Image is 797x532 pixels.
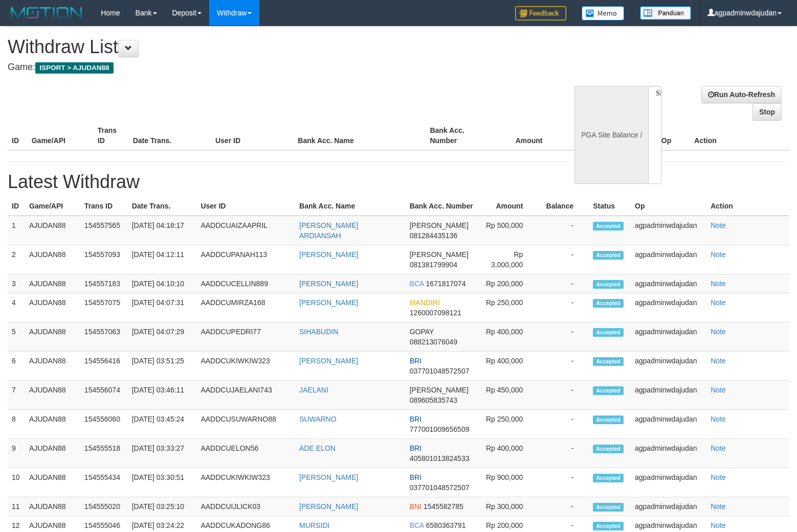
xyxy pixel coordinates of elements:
[593,522,624,530] span: Accepted
[410,338,457,346] span: 088213076049
[593,222,624,230] span: Accepted
[706,197,789,216] th: Action
[8,62,521,73] h4: Game:
[711,502,726,511] a: Note
[299,280,358,288] a: [PERSON_NAME]
[25,216,80,245] td: AJUDAN88
[211,121,294,150] th: User ID
[80,293,128,322] td: 154557075
[299,386,328,394] a: JAELANI
[128,352,197,381] td: [DATE] 03:51:25
[711,298,726,307] a: Note
[479,439,539,468] td: Rp 400,000
[479,245,539,274] td: Rp 3,000,000
[582,6,625,20] img: Button%20Memo.svg
[711,357,726,365] a: Note
[593,251,624,260] span: Accepted
[410,357,422,365] span: BRI
[479,216,539,245] td: Rp 500,000
[35,62,114,74] span: ISPORT > AJUDAN88
[479,197,539,216] th: Amount
[8,497,25,516] td: 11
[80,197,128,216] th: Trans ID
[711,473,726,481] a: Note
[538,322,589,352] td: -
[299,221,358,240] a: [PERSON_NAME] ARDIANSAH
[128,245,197,274] td: [DATE] 04:12:11
[299,328,338,336] a: SIHABUDIN
[25,293,80,322] td: AJUDAN88
[299,415,337,423] a: SUWARNO
[538,197,589,216] th: Balance
[8,274,25,293] td: 3
[711,221,726,229] a: Note
[538,468,589,497] td: -
[196,322,295,352] td: AADDCUPEDRI77
[479,293,539,322] td: Rp 250,000
[299,357,358,365] a: [PERSON_NAME]
[196,381,295,410] td: AADDCUJAELANI743
[631,439,706,468] td: agpadminwdajudan
[8,172,789,192] h1: Latest Withdraw
[196,216,295,245] td: AADDCUAIZAAPRIL
[631,322,706,352] td: agpadminwdajudan
[593,445,624,453] span: Accepted
[711,415,726,423] a: Note
[128,274,197,293] td: [DATE] 04:10:10
[410,298,440,307] span: MANDIRI
[593,357,624,366] span: Accepted
[94,121,129,150] th: Trans ID
[631,468,706,497] td: agpadminwdajudan
[8,439,25,468] td: 9
[492,121,558,150] th: Amount
[80,468,128,497] td: 154555434
[128,381,197,410] td: [DATE] 03:46:11
[128,322,197,352] td: [DATE] 04:07:29
[701,86,782,103] a: Run Auto-Refresh
[25,497,80,516] td: AJUDAN88
[479,352,539,381] td: Rp 400,000
[515,6,566,20] img: Feedback.jpg
[593,299,624,308] span: Accepted
[410,521,424,529] span: BCA
[424,502,463,511] span: 1545582785
[479,381,539,410] td: Rp 450,000
[711,386,726,394] a: Note
[80,497,128,516] td: 154555020
[479,468,539,497] td: Rp 900,000
[711,250,726,259] a: Note
[752,103,782,121] a: Stop
[538,293,589,322] td: -
[410,386,469,394] span: [PERSON_NAME]
[631,274,706,293] td: agpadminwdajudan
[538,410,589,439] td: -
[574,86,648,184] div: PGA Site Balance /
[129,121,211,150] th: Date Trans.
[426,121,492,150] th: Bank Acc. Number
[299,250,358,259] a: [PERSON_NAME]
[593,386,624,395] span: Accepted
[299,473,358,481] a: [PERSON_NAME]
[25,274,80,293] td: AJUDAN88
[128,216,197,245] td: [DATE] 04:18:17
[8,245,25,274] td: 2
[426,280,466,288] span: 1671817074
[299,444,336,452] a: ADE ELON
[479,410,539,439] td: Rp 250,000
[196,274,295,293] td: AADDCUCELLIN889
[80,216,128,245] td: 154557565
[410,483,470,492] span: 037701048572507
[25,352,80,381] td: AJUDAN88
[631,245,706,274] td: agpadminwdajudan
[593,280,624,289] span: Accepted
[410,328,434,336] span: GOPAY
[299,298,358,307] a: [PERSON_NAME]
[8,410,25,439] td: 8
[80,352,128,381] td: 154556416
[410,261,457,269] span: 081381799904
[479,497,539,516] td: Rp 300,000
[25,381,80,410] td: AJUDAN88
[558,121,618,150] th: Balance
[690,121,789,150] th: Action
[410,396,457,404] span: 089605835743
